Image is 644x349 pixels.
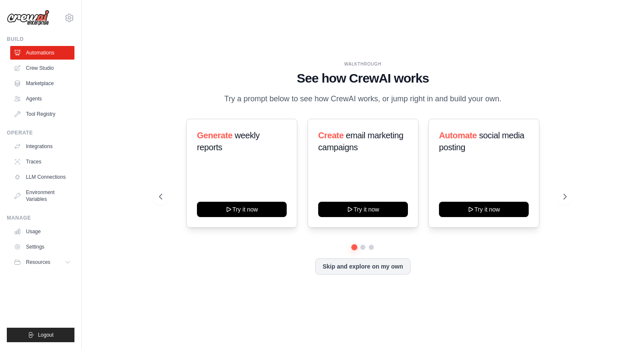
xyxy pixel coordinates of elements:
[10,255,74,269] button: Resources
[197,202,287,217] button: Try it now
[159,71,567,86] h1: See how CrewAI works
[38,332,54,338] span: Logout
[10,186,74,206] a: Environment Variables
[7,10,49,26] img: Logo
[318,202,408,217] button: Try it now
[439,131,524,152] span: social media posting
[10,46,74,60] a: Automations
[318,131,344,140] span: Create
[315,258,410,275] button: Skip and explore on my own
[7,36,74,43] div: Build
[7,215,74,221] div: Manage
[220,93,506,105] p: Try a prompt below to see how CrewAI works, or jump right in and build your own.
[197,131,233,140] span: Generate
[10,240,74,254] a: Settings
[10,155,74,169] a: Traces
[197,131,259,152] span: weekly reports
[439,131,477,140] span: Automate
[10,92,74,106] a: Agents
[10,140,74,153] a: Integrations
[7,328,74,342] button: Logout
[26,259,50,266] span: Resources
[7,129,74,136] div: Operate
[10,107,74,121] a: Tool Registry
[439,202,529,217] button: Try it now
[601,308,644,349] iframe: Chat Widget
[318,131,403,152] span: email marketing campaigns
[159,61,567,67] div: WALKTHROUGH
[10,225,74,238] a: Usage
[10,170,74,184] a: LLM Connections
[10,61,74,75] a: Crew Studio
[10,77,74,90] a: Marketplace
